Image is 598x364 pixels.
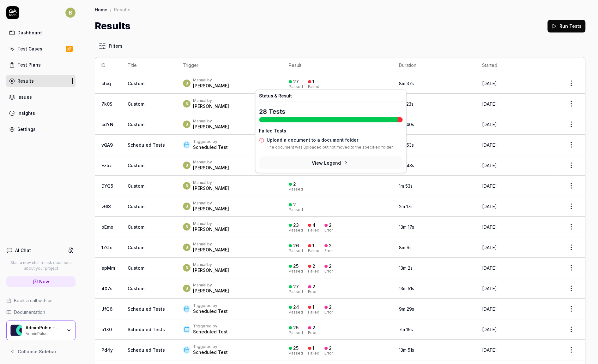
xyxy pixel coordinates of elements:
div: Passed [289,290,303,294]
div: Triggered by [193,324,228,329]
time: [DATE] [482,163,497,168]
div: Manual by [193,201,229,206]
div: Error [324,228,333,232]
div: Scheduled Test [193,144,228,150]
time: [DATE] [482,265,497,271]
div: 2 [329,304,332,310]
time: 2m 17s [399,204,413,209]
p: The document was uploaded but not moved to the specified folder. [267,144,402,153]
div: 2 [329,345,332,351]
time: [DATE] [482,122,497,127]
time: 8m 9s [399,245,412,250]
time: 13m 51s [399,347,414,353]
div: Passed [289,228,303,232]
div: 2 [329,243,332,249]
div: Scheduled Test [193,329,228,335]
time: [DATE] [482,245,497,250]
div: 4 [312,222,316,228]
a: Scheduled Tests [128,306,165,312]
div: Manual by [193,119,229,124]
div: [PERSON_NAME] [193,103,229,109]
div: [PERSON_NAME] [193,206,229,212]
time: 13m 2s [399,265,413,271]
div: Manual by [193,221,229,226]
span: New [39,278,49,285]
time: [DATE] [482,183,497,189]
time: [DATE] [482,204,497,209]
div: Manual by [193,78,229,83]
span: B [65,8,76,18]
div: Manual by [193,160,229,165]
div: 2 [329,222,332,228]
div: 25 [293,345,299,351]
div: Passed [289,351,303,355]
time: [DATE] [482,347,497,353]
div: Error [324,351,333,355]
a: epMm [101,265,115,271]
div: Triggered by [193,344,228,349]
th: Title [121,57,177,73]
span: Custom [128,81,144,86]
div: [PERSON_NAME] [193,165,229,171]
div: Passed [289,85,303,89]
button: Collapse Sidebar [6,345,76,358]
time: [DATE] [482,142,497,148]
div: Passed [289,208,303,212]
p: Start a new chat to ask questions about your project [6,260,76,271]
time: 8m 37s [399,81,414,86]
button: Filters [95,39,126,52]
div: AdminPulse [26,331,62,336]
div: Passed [289,310,303,314]
span: Custom [128,122,144,127]
a: Scheduled Tests [128,142,165,148]
div: 24 [293,304,299,310]
div: Failed [308,269,319,273]
div: 2 [312,325,315,331]
span: Custom [128,265,144,271]
time: [DATE] [482,101,497,107]
div: Test Cases [17,45,42,52]
button: B [65,6,76,19]
time: [DATE] [482,327,497,332]
div: Settings [17,126,36,132]
a: Insights [6,107,76,119]
div: Test Plans [17,62,41,68]
button: Run Tests [547,20,585,32]
span: Custom [128,183,144,189]
div: [PERSON_NAME] [193,83,229,89]
span: 28 Tests [259,108,285,115]
div: Failed [308,249,319,253]
a: Issues [6,91,76,103]
a: ctcq [101,81,111,86]
div: Passed [289,269,303,273]
a: 7k0S [101,101,112,107]
div: 1 [312,243,314,249]
th: Duration [393,57,476,73]
div: 1 [312,345,314,351]
span: B [183,203,190,210]
a: Results [6,75,76,87]
div: 25 [293,263,299,269]
span: B [183,264,190,272]
a: 4X7s [101,286,112,291]
a: v6IS [101,204,111,209]
div: 2 [312,263,315,269]
span: B [183,100,190,108]
div: Issues [17,94,32,100]
div: Manual by [193,180,229,185]
div: AdminPulse - 0475.384.429 [26,325,62,331]
span: Custom [128,204,144,209]
div: Dashboard [17,29,42,36]
div: [PERSON_NAME] [193,226,229,232]
div: 2 [293,202,296,208]
div: Scheduled Test [193,308,228,314]
a: Upload a document to a document folder [267,137,359,143]
div: 2 [312,284,315,290]
time: [DATE] [482,306,497,312]
span: Collapse Sidebar [18,348,57,355]
div: Error [308,331,317,335]
div: Passed [289,187,303,191]
a: Test Plans [6,59,76,71]
div: Triggered by [193,139,228,144]
div: [PERSON_NAME] [193,267,229,273]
